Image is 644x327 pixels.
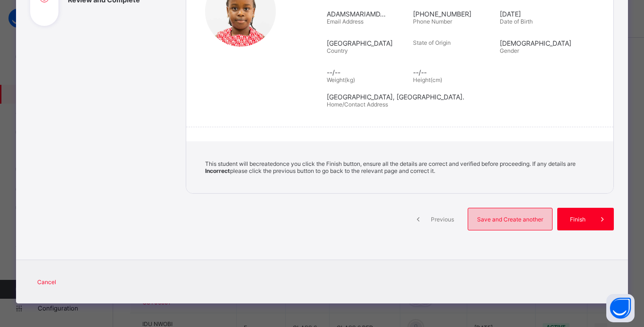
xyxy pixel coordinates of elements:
span: [GEOGRAPHIC_DATA], [GEOGRAPHIC_DATA]. [327,93,599,101]
span: Home/Contact Address [327,101,388,108]
span: --/-- [413,68,495,76]
span: This student will be created once you click the Finish button, ensure all the details are correct... [205,160,576,174]
span: [GEOGRAPHIC_DATA] [327,39,408,47]
button: Open asap [606,294,635,322]
span: Save and Create another [475,216,545,223]
span: Email Address [327,18,363,25]
span: [PHONE_NUMBER] [413,10,495,18]
span: Date of Birth [500,18,533,25]
span: Phone Number [413,18,452,25]
span: Finish [564,216,591,223]
span: Gender [500,47,519,54]
b: Incorrect [205,167,230,174]
span: --/-- [327,68,408,76]
span: Cancel [37,278,56,286]
span: [DATE] [500,10,581,18]
span: Country [327,47,348,54]
span: ADAMSMARIAMD... [327,10,408,18]
span: Previous [429,216,455,223]
span: Height(cm) [413,76,442,83]
span: State of Origin [413,39,451,46]
span: [DEMOGRAPHIC_DATA] [500,39,581,47]
span: Weight(kg) [327,76,355,83]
